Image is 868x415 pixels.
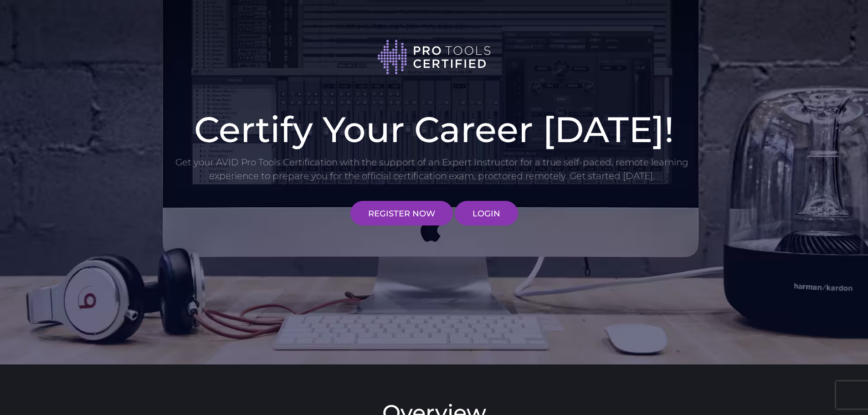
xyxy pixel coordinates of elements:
[175,112,694,147] h1: Certify Your Career [DATE]!
[377,39,491,76] img: Pro Tools Certified logo
[350,201,453,225] a: REGISTER NOW
[175,155,689,183] p: Get your AVID Pro Tools Certification with the support of an Expert Instructor for a true self-pa...
[455,201,518,225] a: LOGIN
